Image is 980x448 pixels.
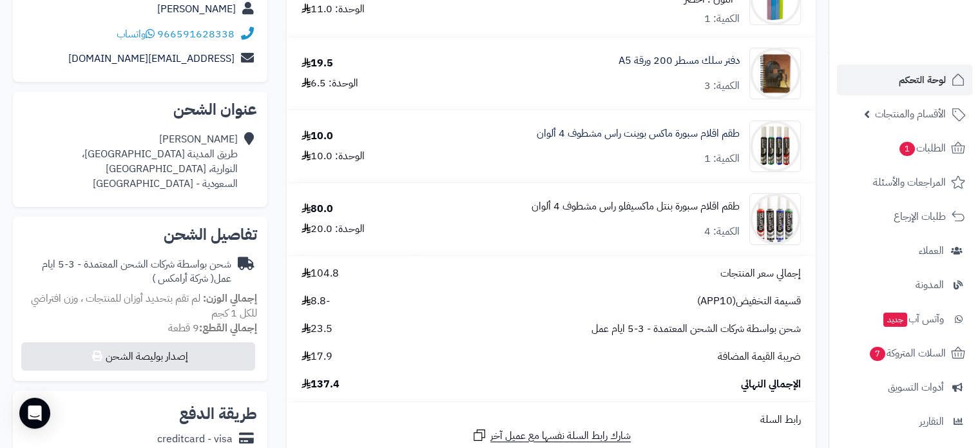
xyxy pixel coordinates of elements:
[916,276,944,294] span: المدونة
[873,173,946,191] span: المراجعات والأسئلة
[21,342,255,371] button: إصدار بوليصة الشحن
[302,294,330,309] span: -8.8
[704,151,740,166] div: الكمية: 1
[490,429,631,443] span: شارك رابط السلة نفسها مع عميل آخر
[82,132,238,191] div: [PERSON_NAME] طريق المدينة [GEOGRAPHIC_DATA]، النوارية، [GEOGRAPHIC_DATA] السعودية - [GEOGRAPHIC_...
[837,406,972,437] a: التقارير
[302,129,333,144] div: 10.0
[919,413,944,431] span: التقارير
[302,349,332,364] span: 17.9
[704,12,740,26] div: الكمية: 1
[68,51,235,66] a: [EMAIL_ADDRESS][DOMAIN_NAME]
[869,346,886,362] span: 7
[869,344,946,362] span: السلات المتروكة
[750,193,800,245] img: 1683716690-%D9%85%D8%A7%D9%83%D8%B3%20%D9%81%D9%84%D9%88-90x90.jpg
[302,149,365,164] div: الوحدة: 10.0
[472,427,631,443] a: شارك رابط السلة نفسها مع عميل آخر
[837,167,972,198] a: المراجعات والأسئلة
[718,349,801,364] span: ضريبة القيمة المضافة
[837,269,972,300] a: المدونة
[302,76,358,91] div: الوحدة: 6.5
[919,242,944,260] span: العملاء
[837,338,972,369] a: السلات المتروكة7
[619,54,740,68] a: دفتر سلك مسطر 200 ورقة A5
[591,322,801,336] span: شحن بواسطة شركات الشحن المعتمدة - 3-5 ايام عمل
[302,266,339,281] span: 104.8
[837,372,972,403] a: أدوات التسويق
[302,322,332,336] span: 23.5
[898,139,946,157] span: الطلبات
[19,398,50,429] div: Open Intercom Messenger
[750,121,800,172] img: 1637059199-7e763380-1d8f-4364-b0bf-ba5fe403c485-90x90.jpg
[837,64,972,95] a: لوحة التحكم
[203,291,257,306] strong: إجمالي الوزن:
[302,377,340,392] span: 137.4
[894,208,946,226] span: طلبات الإرجاع
[532,199,740,214] a: طقم اقلام سبورة بنتل ماكسيفلو راس مشطوف 4 ألوان
[704,79,740,93] div: الكمية: 3
[168,320,257,336] small: 9 قطعة
[882,310,944,328] span: وآتس آب
[23,102,257,117] h2: عنوان الشحن
[888,378,944,396] span: أدوات التسويق
[302,2,365,17] div: الوحدة: 11.0
[302,222,365,237] div: الوحدة: 20.0
[720,266,801,281] span: إجمالي سعر المنتجات
[837,304,972,335] a: وآتس آبجديد
[23,227,257,242] h2: تفاصيل الشحن
[883,313,907,327] span: جديد
[23,257,231,287] div: شحن بواسطة شركات الشحن المعتمدة - 3-5 ايام عمل
[302,56,333,71] div: 19.5
[157,1,236,17] a: [PERSON_NAME]
[292,413,811,427] div: رابط السلة
[704,224,740,239] div: الكمية: 4
[899,141,916,157] span: 1
[537,126,740,141] a: طقم اقلام سبورة ماكس بوينت راس مشطوف 4 ألوان
[892,19,968,46] img: logo-2.png
[697,294,801,309] span: قسيمة التخفيض(APP10)
[157,26,235,42] a: 966591628338
[741,377,801,392] span: الإجمالي النهائي
[199,320,257,336] strong: إجمالي القطع:
[875,105,946,123] span: الأقسام والمنتجات
[837,235,972,266] a: العملاء
[750,48,800,99] img: WhatsApp%20Image%202020-06-16%20at%2018.43.09-90x90.jpeg
[31,291,257,321] span: لم تقم بتحديد أوزان للمنتجات ، وزن افتراضي للكل 1 كجم
[302,202,333,217] div: 80.0
[179,406,257,422] h2: طريقة الدفع
[837,201,972,232] a: طلبات الإرجاع
[157,432,233,447] div: creditcard - visa
[837,133,972,164] a: الطلبات1
[899,71,946,89] span: لوحة التحكم
[117,26,155,42] a: واتساب
[152,271,214,286] span: ( شركة أرامكس )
